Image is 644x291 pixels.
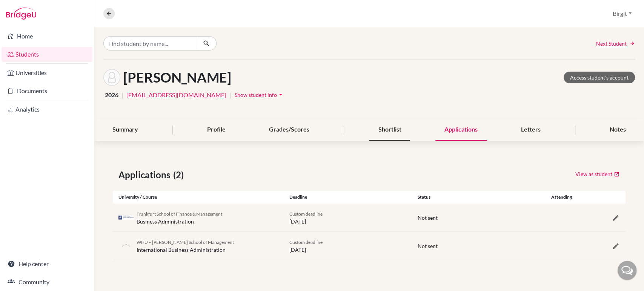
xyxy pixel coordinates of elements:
div: Letters [512,119,550,141]
a: View as student [575,168,620,180]
div: University / Course [113,194,284,201]
div: Business Administration [137,210,222,225]
a: Students [2,47,92,62]
div: Shortlist [369,119,410,141]
span: | [229,90,231,100]
span: Applications [118,168,173,182]
a: Documents [2,83,92,98]
h1: [PERSON_NAME] [123,69,231,86]
img: default-university-logo-42dd438d0b49c2174d4c41c49dcd67eec2da6d16b3a2f6d5de70cc347232e317.png [118,238,134,253]
a: Access student's account [564,72,635,83]
a: Universities [2,65,92,80]
span: | [121,90,123,100]
a: Analytics [2,102,92,117]
span: Custom deadline [289,239,323,245]
span: Not sent [418,243,438,249]
div: Applications [435,119,487,141]
a: Help center [2,256,92,271]
i: arrow_drop_down [277,91,284,98]
span: Show student info [235,92,277,98]
div: Grades/Scores [260,119,318,141]
a: Community [2,274,92,289]
span: WHU – [PERSON_NAME] School of Management [137,239,234,245]
span: Not sent [418,214,438,221]
div: Deadline [284,194,412,201]
img: Bridge-U [6,8,36,20]
div: Notes [601,119,635,141]
a: [EMAIL_ADDRESS][DOMAIN_NAME] [126,90,226,100]
span: Help [17,5,32,12]
a: Next Student [596,40,635,47]
div: Summary [103,119,147,141]
button: Show student infoarrow_drop_down [234,89,285,101]
span: Frankfurt School of Finance & Management [137,211,222,217]
button: Birgit [609,6,635,21]
span: (2) [173,168,187,182]
input: Find student by name... [103,36,197,51]
img: de_fra_6v1oczyi.jpeg [118,215,134,219]
img: Siddhartha Raghavan's avatar [103,69,120,86]
div: Status [412,194,540,201]
div: [DATE] [284,238,412,254]
div: Profile [198,119,235,141]
div: [DATE] [284,210,412,225]
span: 2026 [105,90,118,100]
span: Custom deadline [289,211,323,217]
div: International Business Administration [137,238,234,254]
span: Next Student [596,40,627,47]
div: Attending [540,194,583,201]
a: Home [2,29,92,44]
